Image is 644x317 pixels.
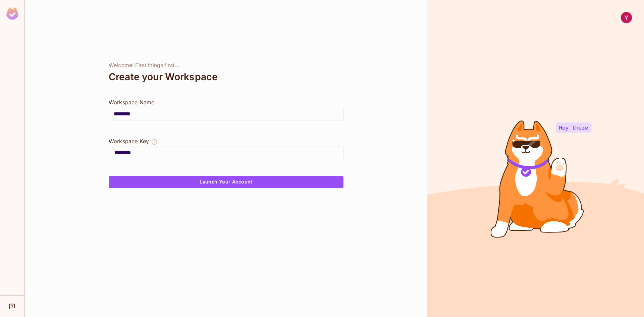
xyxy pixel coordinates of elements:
div: Workspace Key [109,137,149,145]
div: Help & Updates [5,300,20,313]
div: Create your Workspace [109,69,343,85]
div: Workspace Name [109,98,343,106]
div: Welcome! First things first... [109,62,343,69]
button: The Workspace Key is unique, and serves as the identifier of your workspace. [151,137,158,147]
img: Yash Ramdev [621,12,632,23]
img: SReyMgAAAABJRU5ErkJggg== [6,7,18,20]
button: Launch Your Account [109,176,343,188]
